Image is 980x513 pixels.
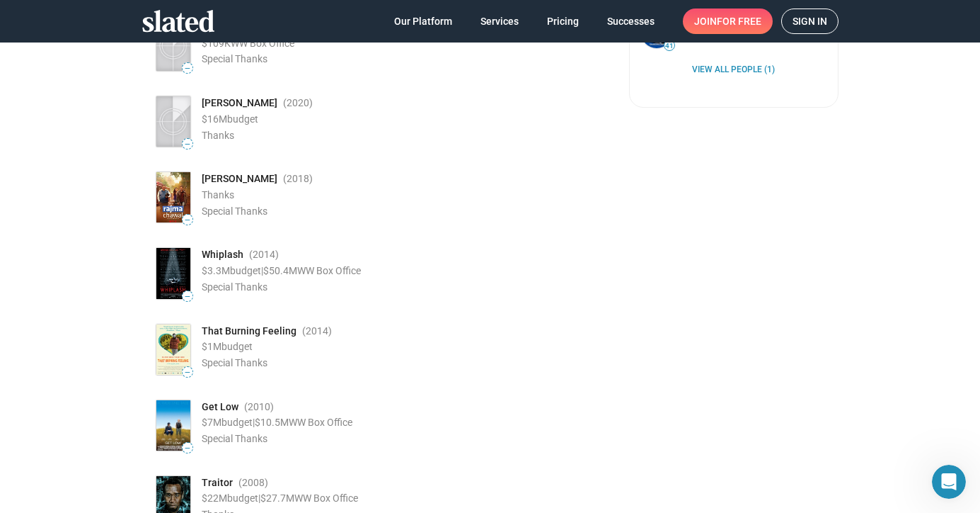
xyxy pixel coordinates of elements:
a: Pricing [536,9,590,34]
span: $7M [202,417,221,428]
span: Thanks [202,130,234,141]
span: Join [694,9,761,34]
span: WW Box Office [231,38,294,49]
img: Poster: Sergio [156,96,190,147]
span: Special Thanks [202,53,267,64]
span: Thanks [202,189,234,201]
span: WW Box Office [294,492,358,504]
span: $3.3M [202,265,230,276]
span: for free [717,9,761,34]
span: Traitor [202,476,233,490]
span: (2010 ) [244,400,274,414]
span: Our Platform [394,9,452,34]
a: Joinfor free [683,9,773,34]
span: Get Low [202,400,238,414]
span: — [183,216,192,224]
span: budget [227,492,258,504]
span: (2020 ) [283,96,313,110]
span: $109K [202,38,231,49]
a: Sign in [781,9,838,34]
iframe: Intercom live chat [932,465,966,499]
img: Poster: Get Low [156,400,190,451]
a: Our Platform [383,9,463,34]
span: (2014 ) [249,248,279,261]
span: Special Thanks [202,205,267,217]
span: — [183,293,192,300]
span: | [261,265,263,276]
span: | [258,492,260,504]
span: WW Box Office [297,265,361,276]
span: budget [221,417,253,428]
span: Special Thanks [202,433,267,444]
span: — [183,140,192,148]
span: WW Box Office [289,417,352,428]
span: Whiplash [202,248,243,261]
span: 41 [664,42,674,50]
span: — [183,64,192,72]
span: | [253,417,255,428]
span: [PERSON_NAME] [202,172,277,186]
img: Poster: There Are No Saints [156,21,190,71]
span: — [183,368,192,376]
span: Services [480,9,519,34]
span: budget [230,265,261,276]
span: $1M [202,341,221,352]
span: (2008 ) [238,476,268,490]
span: Special Thanks [202,281,267,293]
span: $50.4M [263,265,297,276]
span: Successes [607,9,655,34]
span: Special Thanks [202,357,267,368]
span: budget [227,113,258,125]
a: View all People (1) [692,64,775,76]
span: — [183,444,192,452]
span: $27.7M [260,492,294,504]
span: (2018 ) [283,172,313,186]
span: budget [221,341,253,352]
span: Sign in [792,9,827,33]
span: That Burning Feeling [202,325,296,338]
span: Pricing [547,9,579,34]
span: [PERSON_NAME] [202,96,277,110]
span: (2014 ) [302,325,332,338]
span: $22M [202,492,227,504]
a: Successes [596,9,666,34]
span: $16M [202,113,227,125]
a: Services [469,9,530,34]
img: Poster: Rajma Chawal [156,172,190,222]
span: $10.5M [255,417,289,428]
img: Poster: Whiplash [156,248,190,298]
img: Poster: That Burning Feeling [156,325,190,375]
